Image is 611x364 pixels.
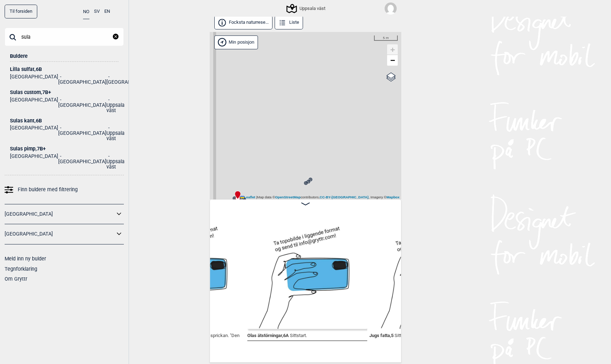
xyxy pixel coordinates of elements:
input: Søk på buldernavn, sted eller samling [5,28,124,46]
a: Til forsiden [5,5,37,18]
button: NO [83,5,89,19]
span: | [256,195,257,199]
div: 5 m [374,35,398,41]
div: Map data © contributors, , Imagery © [239,195,401,200]
button: Liste [275,16,303,29]
a: CC-BY-[GEOGRAPHIC_DATA] [320,195,369,199]
span: Finn buldere med filtrering [18,184,78,195]
a: Leaflet [241,195,255,199]
div: Sulas pimp , 7B+ [10,146,119,151]
li: [GEOGRAPHIC_DATA] [10,125,58,141]
div: Buldere [10,46,119,62]
a: OpenStreetMap [275,195,301,199]
span: Olas ätstörningar , 6A [247,331,289,338]
a: Zoom out [387,55,398,66]
p: Sittstart. [395,333,412,338]
li: [GEOGRAPHIC_DATA] [106,74,155,85]
div: Lilla sulfat , 6B [10,67,119,72]
li: Uppsala väst [106,154,125,170]
li: [GEOGRAPHIC_DATA] [58,97,106,113]
p: Sittstart. [290,333,307,338]
a: Meld inn ny bulder [5,256,46,261]
li: [GEOGRAPHIC_DATA] [10,154,58,170]
div: Uppsala väst [287,4,325,13]
span: + [390,45,395,54]
li: Uppsala väst [106,125,125,141]
a: Om Gryttr [5,276,27,282]
div: Sulas kant , 6B [10,118,119,123]
a: Tegnforklaring [5,266,37,272]
li: [GEOGRAPHIC_DATA] [58,154,106,170]
img: User fallback1 [385,2,397,15]
li: [GEOGRAPHIC_DATA] [58,125,106,141]
a: [GEOGRAPHIC_DATA] [5,209,115,219]
li: Uppsala väst [106,97,125,113]
button: EN [104,5,110,18]
a: Finn buldere med filtrering [5,184,124,195]
a: [GEOGRAPHIC_DATA] [5,229,115,239]
button: SV [94,5,100,18]
li: [GEOGRAPHIC_DATA] [10,97,58,113]
button: Focksta naturrese... [214,16,273,29]
li: [GEOGRAPHIC_DATA] [10,74,58,85]
img: Bilde Mangler [369,209,489,329]
li: [GEOGRAPHIC_DATA] [58,74,106,85]
div: Sulas custom , 7B+ [10,90,119,95]
span: − [390,56,395,65]
a: Zoom in [387,44,398,55]
a: Mapbox [386,195,400,199]
div: Vis min posisjon [214,35,258,49]
span: Jugs fatta , 5 [369,331,393,338]
a: Layers [384,69,398,85]
img: Bilde Mangler [247,209,367,329]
